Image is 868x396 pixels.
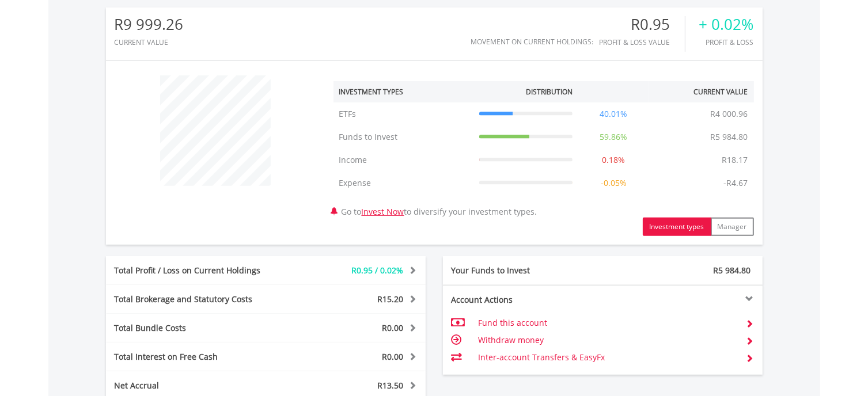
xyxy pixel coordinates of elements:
[333,102,473,125] td: ETFs
[378,380,404,391] span: R13.50
[578,125,649,148] td: 59.86%
[333,148,473,172] td: Income
[478,314,737,332] td: Fund this account
[443,265,603,276] div: Your Funds to Invest
[382,322,404,333] span: R0.00
[333,81,473,102] th: Investment Types
[718,172,754,195] td: -R4.67
[382,351,404,362] span: R0.00
[362,206,404,217] a: Invest Now
[333,172,473,195] td: Expense
[333,125,473,148] td: Funds to Invest
[106,294,293,305] div: Total Brokerage and Statutory Costs
[711,218,754,236] button: Manager
[717,148,754,172] td: R18.17
[578,102,649,125] td: 40.01%
[106,351,293,363] div: Total Interest on Free Cash
[106,322,293,334] div: Total Bundle Costs
[471,38,594,45] div: Movement on Current Holdings:
[526,87,573,97] div: Distribution
[578,172,649,195] td: -0.05%
[643,218,711,236] button: Investment types
[478,332,737,349] td: Withdraw money
[578,148,649,172] td: 0.18%
[106,265,293,276] div: Total Profit / Loss on Current Holdings
[705,102,754,125] td: R4 000.96
[600,39,685,46] div: Profit & Loss Value
[699,16,754,33] div: + 0.02%
[705,125,754,148] td: R5 984.80
[115,39,184,46] div: CURRENT VALUE
[115,16,184,33] div: R9 999.26
[649,81,754,102] th: Current Value
[478,349,737,366] td: Inter-account Transfers & EasyFx
[378,294,404,304] span: R15.20
[699,39,754,46] div: Profit & Loss
[714,265,751,276] span: R5 984.80
[106,380,293,391] div: Net Accrual
[443,294,603,306] div: Account Actions
[325,70,763,236] div: Go to to diversify your investment types.
[600,16,685,33] div: R0.95
[352,265,404,276] span: R0.95 / 0.02%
